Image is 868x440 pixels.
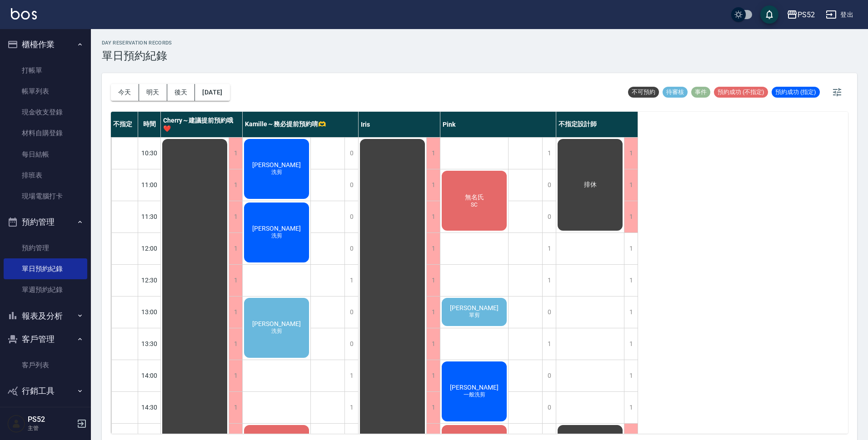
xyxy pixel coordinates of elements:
div: 1 [624,138,638,169]
a: 帳單列表 [4,81,87,102]
div: 12:30 [138,264,161,296]
div: 1 [624,360,638,391]
span: 一般洗剪 [462,391,487,399]
span: 洗剪 [269,232,284,240]
a: 單日預約紀錄 [4,258,87,279]
div: 1 [229,392,242,423]
span: 洗剪 [269,168,284,176]
a: 排班表 [4,165,87,186]
button: 報表及分析 [4,304,87,328]
span: [PERSON_NAME] [250,320,303,327]
div: 11:00 [138,169,161,201]
div: 1 [229,169,242,201]
button: PS52 [783,5,818,24]
button: 行銷工具 [4,379,87,403]
span: 事件 [691,88,710,96]
div: PS52 [798,9,815,20]
div: 1 [426,201,440,232]
div: 0 [542,169,556,201]
span: [PERSON_NAME] [448,384,500,391]
div: 13:00 [138,296,161,328]
div: Kamille～務必提前預約唷🫶 [243,112,359,137]
div: 0 [344,233,358,264]
div: 12:00 [138,232,161,264]
span: 不可預約 [628,88,659,96]
div: 1 [426,169,440,201]
span: 待審核 [663,88,688,96]
div: 0 [542,392,556,423]
span: 單剪 [467,311,482,319]
div: 1 [344,265,358,296]
a: 現金收支登錄 [4,102,87,123]
div: 0 [344,138,358,169]
a: 材料自購登錄 [4,123,87,143]
div: 0 [344,201,358,232]
div: 1 [426,328,440,360]
h3: 單日預約紀錄 [102,49,172,62]
div: 0 [344,297,358,328]
div: 1 [624,169,638,201]
div: 1 [542,265,556,296]
h5: PS52 [28,415,74,424]
span: 預約成功 (指定) [772,88,820,96]
h2: day Reservation records [102,40,172,46]
div: 1 [344,392,358,423]
div: 1 [426,265,440,296]
div: Cherry～建議提前預約哦❤️ [161,112,243,137]
div: 1 [229,265,242,296]
a: 每日結帳 [4,144,87,165]
button: 後天 [167,84,195,101]
div: 0 [344,169,358,201]
div: 1 [624,297,638,328]
button: 明天 [139,84,167,101]
button: 登出 [822,6,857,23]
div: Pink [440,112,556,137]
button: 今天 [111,84,139,101]
div: 1 [344,360,358,391]
div: 1 [229,360,242,391]
div: 1 [426,360,440,391]
a: 預約管理 [4,237,87,258]
a: 現場電腦打卡 [4,186,87,207]
div: 1 [624,265,638,296]
p: 主管 [28,424,74,432]
div: 1 [229,297,242,328]
div: 1 [624,201,638,232]
div: 10:30 [138,137,161,169]
div: 1 [229,233,242,264]
span: [PERSON_NAME] [250,225,303,232]
div: 1 [229,328,242,360]
div: 不指定 [111,112,138,137]
div: 1 [426,138,440,169]
div: Iris [359,112,440,137]
a: 單週預約紀錄 [4,279,87,300]
span: [PERSON_NAME] [448,304,500,311]
div: 13:30 [138,328,161,360]
button: 預約管理 [4,210,87,234]
div: 11:30 [138,201,161,232]
span: SC [469,202,479,208]
div: 1 [426,297,440,328]
div: 1 [624,233,638,264]
button: 客戶管理 [4,327,87,351]
div: 1 [229,138,242,169]
span: 預約成功 (不指定) [714,88,768,96]
a: 打帳單 [4,60,87,81]
div: 不指定設計師 [556,112,638,137]
img: Logo [11,8,37,20]
button: save [760,5,778,24]
div: 1 [542,233,556,264]
div: 1 [624,328,638,360]
div: 0 [344,328,358,360]
div: 1 [542,138,556,169]
div: 時間 [138,112,161,137]
div: 14:30 [138,391,161,423]
span: 洗剪 [269,327,284,335]
span: 無名氏 [463,193,486,202]
div: 0 [542,297,556,328]
div: 14:00 [138,360,161,391]
div: 1 [426,233,440,264]
div: 0 [542,360,556,391]
span: [PERSON_NAME] [250,161,303,168]
img: Person [7,415,25,433]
